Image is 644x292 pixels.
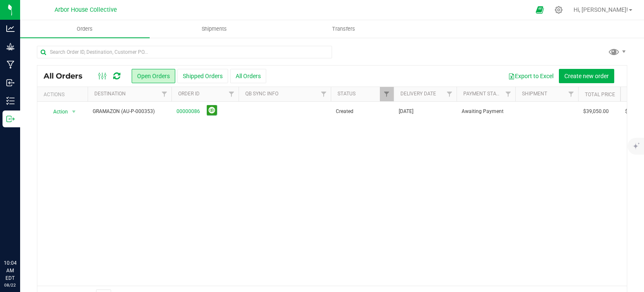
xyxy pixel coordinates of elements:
[462,108,510,116] span: Awaiting Payment
[225,87,239,101] a: Filter
[177,108,200,116] a: 00000086
[559,69,614,83] button: Create new order
[6,24,15,33] inline-svg: Analytics
[4,282,16,288] p: 08/22
[583,108,609,116] span: $39,050.00
[94,91,126,97] a: Destination
[46,106,68,118] span: Action
[150,20,279,38] a: Shipments
[44,92,84,97] div: Actions
[6,61,15,69] inline-svg: Manufacturing
[503,69,559,83] button: Export to Excel
[178,91,200,97] a: Order ID
[317,87,331,101] a: Filter
[8,225,34,250] iframe: Resource center
[4,259,16,282] p: 10:04 AM EDT
[530,2,549,18] span: Open Ecommerce Menu
[399,108,413,116] span: [DATE]
[553,6,564,14] div: Manage settings
[463,91,505,97] a: Payment Status
[44,71,91,81] span: All Orders
[6,42,15,51] inline-svg: Grow
[501,87,515,101] a: Filter
[190,25,238,33] span: Shipments
[380,87,394,101] a: Filter
[522,91,547,97] a: Shipment
[37,46,332,58] input: Search Order ID, Destination, Customer PO...
[585,92,615,97] a: Total Price
[69,106,79,118] span: select
[279,20,408,38] a: Transfers
[65,25,104,33] span: Orders
[6,97,15,105] inline-svg: Inventory
[20,20,150,38] a: Orders
[6,79,15,87] inline-svg: Inbound
[564,87,578,101] a: Filter
[177,69,228,83] button: Shipped Orders
[132,69,175,83] button: Open Orders
[93,108,166,116] span: GRAMAZON (AU-P-000353)
[400,91,436,97] a: Delivery Date
[6,115,15,123] inline-svg: Outbound
[564,73,609,79] span: Create new order
[574,6,628,13] span: Hi, [PERSON_NAME]!
[230,69,266,83] button: All Orders
[321,25,366,33] span: Transfers
[158,87,171,101] a: Filter
[245,91,278,97] a: QB Sync Info
[443,87,457,101] a: Filter
[55,6,117,13] span: Arbor House Collective
[338,91,356,97] a: Status
[336,108,389,116] span: Created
